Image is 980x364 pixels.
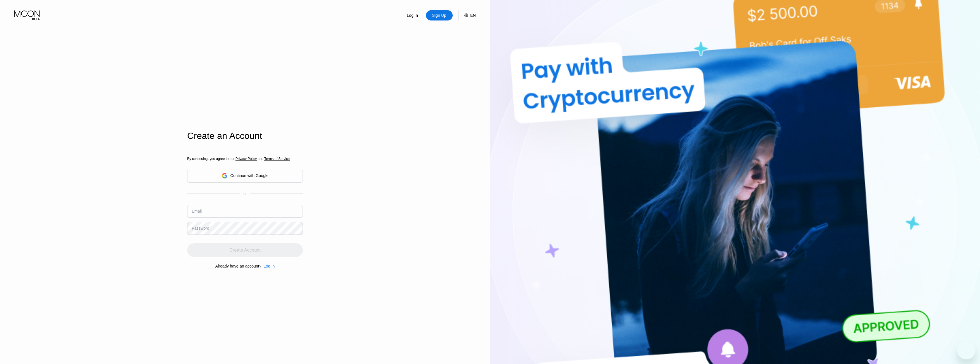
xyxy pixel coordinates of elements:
div: Log In [261,264,275,268]
div: Sign Up [432,13,447,18]
div: Continue with Google [187,169,303,183]
div: Email [192,209,202,213]
div: EN [470,13,476,18]
iframe: Button to launch messaging window [957,341,975,359]
div: Sign Up [426,10,453,20]
div: Password [192,226,209,231]
div: Log In [399,10,426,20]
div: Log In [264,264,275,268]
span: and [257,157,264,161]
div: Already have an account? [215,264,262,268]
div: Create an Account [187,131,303,141]
div: By continuing, you agree to our [187,157,303,161]
span: Privacy Policy [235,157,257,161]
div: Log In [406,13,418,18]
div: Continue with Google [230,173,269,178]
span: Terms of Service [264,157,290,161]
div: or [244,192,247,196]
div: EN [458,10,476,20]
